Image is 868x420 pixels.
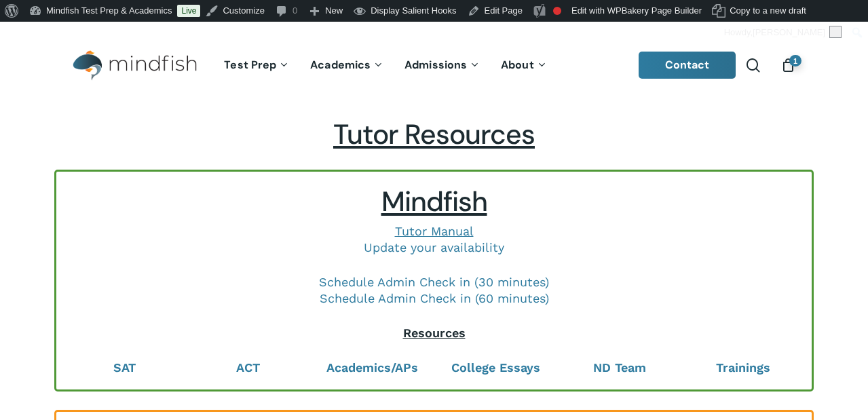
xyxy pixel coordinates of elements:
header: Main Menu [54,40,814,91]
div: Focus keyphrase not set [553,7,561,15]
a: ACT [236,360,260,375]
a: Cart [780,58,795,73]
iframe: Chatbot [561,320,849,401]
a: College Essays [451,360,540,375]
a: Academics [300,60,394,71]
span: Admissions [404,58,467,72]
span: Mindfish [381,184,487,220]
span: [PERSON_NAME] [753,27,825,37]
span: About [501,58,534,72]
a: Contact [639,52,736,79]
span: Contact [665,58,710,72]
nav: Main Menu [214,40,557,91]
a: SAT [113,360,136,375]
span: Academics [310,58,371,72]
a: Test Prep [214,60,300,71]
a: About [491,60,558,71]
a: Schedule Admin Check in (60 minutes) [320,291,549,305]
a: Schedule Admin Check in (30 minutes) [319,275,549,289]
span: 1 [789,55,801,66]
a: Admissions [394,60,491,71]
a: Academics/APs [326,360,418,375]
a: Live [177,5,200,17]
span: Tutor Resources [333,117,535,153]
a: Tutor Manual [395,224,474,238]
span: Test Prep [224,58,276,72]
a: Update your availability [364,240,504,254]
span: Resources [403,326,466,340]
a: Howdy, [719,22,847,43]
